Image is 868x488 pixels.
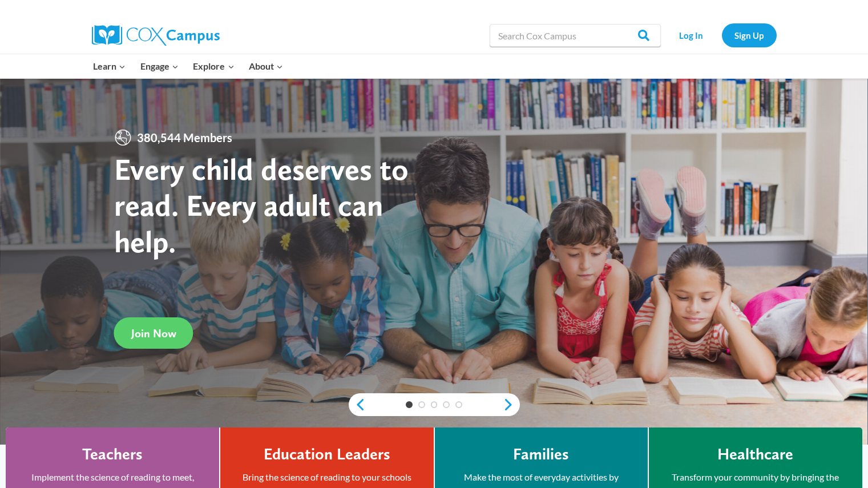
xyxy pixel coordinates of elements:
a: 1 [406,401,413,408]
a: Sign Up [722,23,777,47]
span: Learn [93,59,126,74]
span: Explore [193,59,234,74]
input: Search Cox Campus [490,24,661,47]
span: About [249,59,283,74]
div: content slider buttons [349,393,520,416]
a: Log In [667,23,716,47]
h4: Teachers [82,445,143,464]
span: 380,544 Members [132,128,237,147]
h4: Families [513,445,569,464]
h4: Healthcare [717,445,793,464]
nav: Secondary Navigation [667,23,777,47]
span: Join Now [131,326,176,340]
h4: Education Leaders [264,445,390,464]
a: Join Now [114,317,193,349]
a: previous [349,398,366,412]
a: 2 [418,401,425,408]
a: 4 [443,401,450,408]
a: 5 [455,401,462,408]
a: next [503,398,520,412]
span: Engage [140,59,179,74]
nav: Primary Navigation [86,54,290,78]
strong: Every child deserves to read. Every adult can help. [114,151,409,260]
a: 3 [431,401,438,408]
img: Cox Campus [92,25,220,46]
